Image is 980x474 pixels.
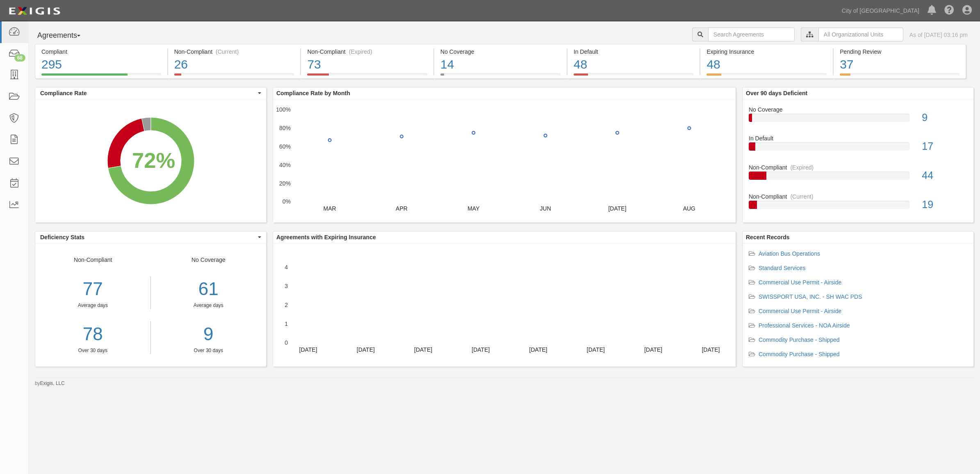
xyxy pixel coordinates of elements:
a: SWISSPORT USA, INC. - SH WAC PDS [759,293,862,300]
a: Compliant295 [35,73,167,80]
div: Over 30 days [35,347,150,354]
text: 1 [285,321,288,327]
text: 3 [285,283,288,289]
div: No Coverage [743,105,973,114]
div: 61 [157,276,260,302]
div: Pending Review [840,48,959,56]
div: 68 [14,54,25,62]
a: Commodity Purchase - Shipped [759,337,840,343]
div: 44 [916,168,973,183]
button: Compliance Rate [35,87,266,99]
text: [DATE] [702,346,720,353]
text: 4 [285,264,288,270]
span: Compliance Rate [40,89,256,97]
div: As of [DATE] 03:16 pm [909,31,968,39]
div: No Coverage [151,256,267,354]
input: Search Agreements [708,27,795,41]
a: In Default48 [567,73,700,80]
a: 9 [157,321,260,347]
a: Professional Services - NOA Airside [759,322,850,329]
div: Over 30 days [157,347,260,354]
text: [DATE] [587,346,605,353]
div: In Default [574,48,694,56]
div: Average days [157,302,260,309]
a: Non-Compliant(Expired)44 [749,163,967,192]
div: (Expired) [790,163,814,172]
text: JUN [540,205,551,212]
a: Commercial Use Permit - Airside [759,279,841,286]
text: 0% [283,198,291,205]
small: by [35,380,65,387]
b: Compliance Rate by Month [276,90,350,96]
div: 77 [35,276,150,302]
text: [DATE] [529,346,547,353]
a: Non-Compliant(Current)19 [749,192,967,215]
a: Non-Compliant(Expired)73 [301,73,433,80]
div: Non-Compliant [743,192,973,201]
text: [DATE] [357,346,375,353]
text: 0 [285,339,288,346]
div: 37 [840,56,959,73]
text: [DATE] [299,346,317,353]
a: Pending Review37 [834,73,966,80]
input: All Organizational Units [818,27,903,41]
a: Expiring Insurance48 [700,73,833,80]
div: (Current) [790,192,813,201]
svg: A chart. [273,99,736,222]
a: Non-Compliant(Current)26 [168,73,301,80]
div: Average days [35,302,150,309]
text: [DATE] [644,346,662,353]
div: No Coverage [440,48,561,56]
text: 40% [279,162,291,168]
text: 20% [279,180,291,186]
div: Non-Compliant (Expired) [307,48,427,56]
button: Deficiency Stats [35,231,266,243]
b: Agreements with Expiring Insurance [276,234,376,240]
text: [DATE] [608,205,626,212]
a: No Coverage9 [749,105,967,135]
span: Deficiency Stats [40,233,256,241]
div: 26 [174,56,294,73]
a: Commercial Use Permit - Airside [759,308,841,314]
div: Non-Compliant [35,256,151,354]
a: Commodity Purchase - Shipped [759,351,840,357]
b: Over 90 days Deficient [746,90,807,96]
text: MAY [467,205,480,212]
text: 80% [279,125,291,131]
text: MAR [324,205,336,212]
div: Expiring Insurance [707,48,827,56]
div: 9 [916,110,973,125]
a: City of [GEOGRAPHIC_DATA] [838,2,923,19]
svg: A chart. [273,243,736,366]
text: [DATE] [472,346,490,353]
img: logo-5460c22ac91f19d4615b14bd174203de0afe785f0fc80cf4dbbc73dc1793850b.png [6,4,63,18]
text: [DATE] [414,346,432,353]
div: 17 [916,139,973,154]
div: Non-Compliant [743,163,973,172]
text: 100% [276,106,291,113]
i: Help Center - Complianz [944,6,954,16]
a: Standard Services [759,265,805,271]
a: No Coverage14 [434,73,567,80]
a: Aviation Bus Operations [759,250,820,257]
div: 73 [307,56,427,73]
text: APR [396,205,408,212]
div: 14 [440,56,561,73]
text: 2 [285,302,288,308]
b: Recent Records [746,234,790,240]
div: (Current) [216,48,239,56]
div: Non-Compliant (Current) [174,48,294,56]
a: In Default17 [749,134,967,163]
div: 19 [916,197,973,212]
a: 78 [35,321,150,347]
div: 48 [574,56,694,73]
a: Exigis, LLC [40,380,65,386]
text: AUG [683,205,695,212]
div: In Default [743,134,973,142]
svg: A chart. [35,99,266,222]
